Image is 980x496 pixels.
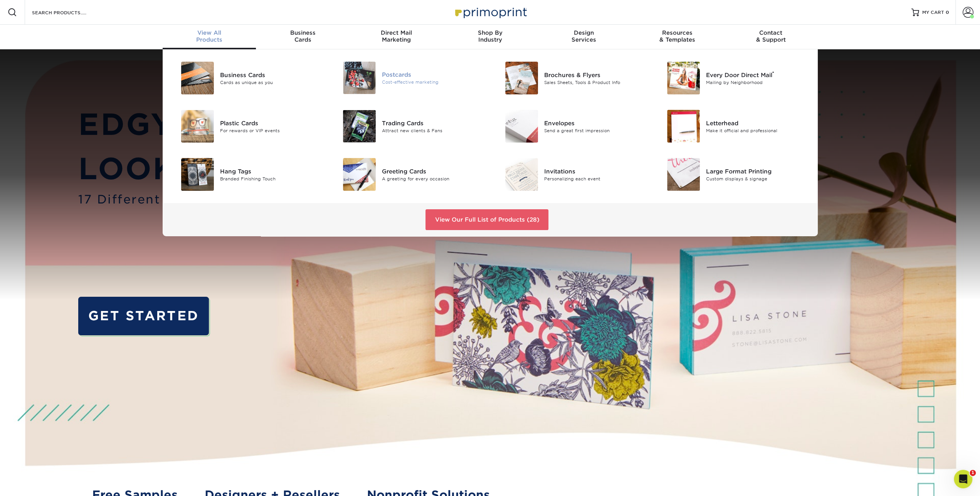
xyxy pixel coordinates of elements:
[220,79,322,86] div: Cards as unique as you
[544,119,646,127] div: Envelopes
[256,29,350,36] span: Business
[922,9,944,16] span: MY CART
[706,175,808,182] div: Custom displays & signage
[724,29,818,36] span: Contact
[505,110,538,143] img: Envelopes
[181,62,214,94] img: Business Cards
[544,167,646,175] div: Invitations
[970,470,976,476] span: 1
[343,110,376,143] img: Trading Cards
[163,29,256,36] span: View All
[382,127,484,134] div: Attract new clients & Fans
[630,29,724,43] div: & Templates
[630,29,724,36] span: Resources
[667,158,700,191] img: Large Format Printing
[382,167,484,175] div: Greeting Cards
[443,25,537,49] a: Shop ByIndustry
[667,62,700,94] img: Every Door Direct Mail
[163,25,256,49] a: View AllProducts
[443,29,537,43] div: Industry
[334,155,484,194] a: Greeting Cards Greeting Cards A greeting for every occasion
[496,107,647,146] a: Envelopes Envelopes Send a great first impression
[505,158,538,191] img: Invitations
[220,167,322,175] div: Hang Tags
[343,62,376,94] img: Postcards
[163,29,256,43] div: Products
[772,71,774,76] sup: ®
[382,71,484,79] div: Postcards
[382,79,484,86] div: Cost-effective marketing
[172,107,323,146] a: Plastic Cards Plastic Cards For rewards or VIP events
[256,25,350,49] a: BusinessCards
[496,155,647,194] a: Invitations Invitations Personalizing each event
[658,107,809,146] a: Letterhead Letterhead Make it official and professional
[706,127,808,134] div: Make it official and professional
[343,158,376,191] img: Greeting Cards
[334,107,484,146] a: Trading Cards Trading Cards Attract new clients & Fans
[220,119,322,127] div: Plastic Cards
[496,59,647,98] a: Brochures & Flyers Brochures & Flyers Sales Sheets, Tools & Product Info
[544,71,646,79] div: Brochures & Flyers
[443,29,537,36] span: Shop By
[350,29,443,43] div: Marketing
[667,110,700,143] img: Letterhead
[382,175,484,182] div: A greeting for every occasion
[256,29,350,43] div: Cards
[706,167,808,175] div: Large Format Printing
[544,175,646,182] div: Personalizing each event
[350,29,443,36] span: Direct Mail
[220,127,322,134] div: For rewards or VIP events
[658,59,809,98] a: Every Door Direct Mail Every Door Direct Mail® Mailing by Neighborhood
[350,25,443,49] a: Direct MailMarketing
[172,59,323,98] a: Business Cards Business Cards Cards as unique as you
[706,119,808,127] div: Letterhead
[452,4,529,20] img: Primoprint
[544,127,646,134] div: Send a great first impression
[537,29,630,36] span: Design
[172,155,323,194] a: Hang Tags Hang Tags Branded Finishing Touch
[334,59,484,97] a: Postcards Postcards Cost-effective marketing
[537,25,630,49] a: DesignServices
[954,470,972,488] iframe: Intercom live chat
[706,71,808,79] div: Every Door Direct Mail
[505,62,538,94] img: Brochures & Flyers
[630,25,724,49] a: Resources& Templates
[658,155,809,194] a: Large Format Printing Large Format Printing Custom displays & signage
[946,10,949,15] span: 0
[181,110,214,143] img: Plastic Cards
[220,175,322,182] div: Branded Finishing Touch
[724,25,818,49] a: Contact& Support
[706,79,808,86] div: Mailing by Neighborhood
[78,297,208,335] a: GET STARTED
[220,71,322,79] div: Business Cards
[31,8,106,17] input: SEARCH PRODUCTS.....
[544,79,646,86] div: Sales Sheets, Tools & Product Info
[724,29,818,43] div: & Support
[382,119,484,127] div: Trading Cards
[425,209,548,230] a: View Our Full List of Products (28)
[537,29,630,43] div: Services
[181,158,214,191] img: Hang Tags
